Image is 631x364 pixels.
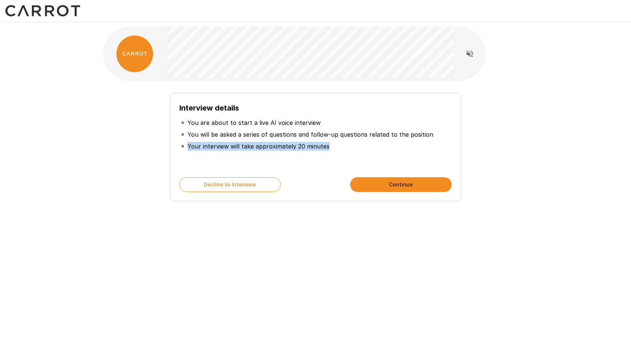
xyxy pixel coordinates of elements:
[179,177,281,192] button: Decline to Interview
[179,104,239,112] b: Interview details
[187,118,321,127] p: You are about to start a live AI voice interview
[462,46,477,61] button: Read questions aloud
[350,177,452,192] button: Continue
[187,142,330,151] p: Your interview will take approximately 20 minutes
[187,130,433,139] p: You will be asked a series of questions and follow-up questions related to the position
[116,35,153,72] img: carrot_logo.png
